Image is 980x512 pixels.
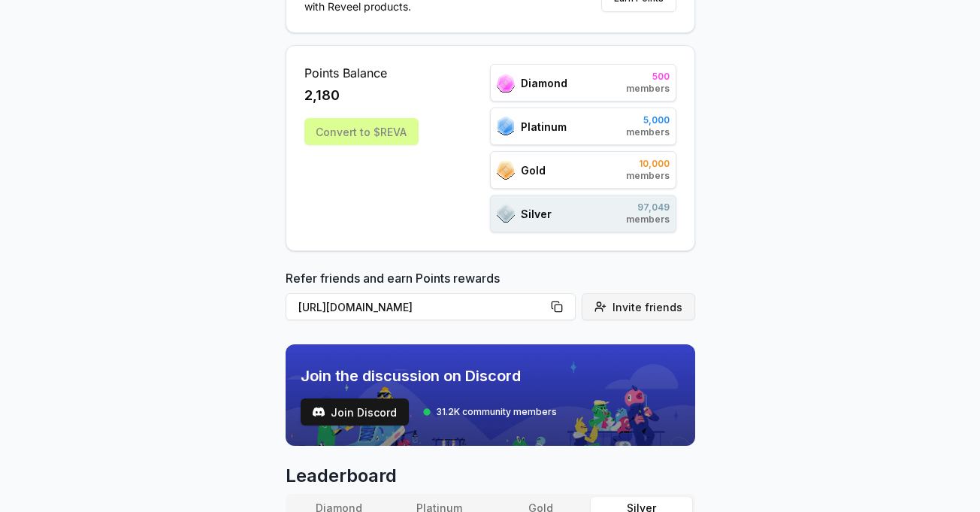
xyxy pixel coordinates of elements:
[286,269,695,326] div: Refer friends and earn Points rewards
[304,85,340,106] span: 2,180
[301,398,409,426] a: testJoin Discord
[436,406,557,418] span: 31.2K community members
[521,75,567,91] span: Diamond
[626,71,670,83] span: 500
[626,214,670,226] span: members
[286,344,695,446] img: discord_banner
[304,64,419,82] span: Points Balance
[286,293,576,320] button: [URL][DOMAIN_NAME]
[626,170,670,182] span: members
[521,206,552,222] span: Silver
[497,161,515,180] img: ranks_icon
[626,201,670,214] span: 97,049
[301,365,557,386] span: Join the discussion on Discord
[497,204,515,223] img: ranks_icon
[497,74,515,92] img: ranks_icon
[521,119,567,135] span: Platinum
[286,464,695,488] span: Leaderboard
[331,404,397,420] span: Join Discord
[301,398,409,426] button: Join Discord
[582,293,695,320] button: Invite friends
[626,83,670,95] span: members
[626,158,670,170] span: 10,000
[626,126,670,138] span: members
[521,162,546,178] span: Gold
[626,114,670,126] span: 5,000
[313,406,325,418] img: test
[612,299,682,315] span: Invite friends
[497,117,515,136] img: ranks_icon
